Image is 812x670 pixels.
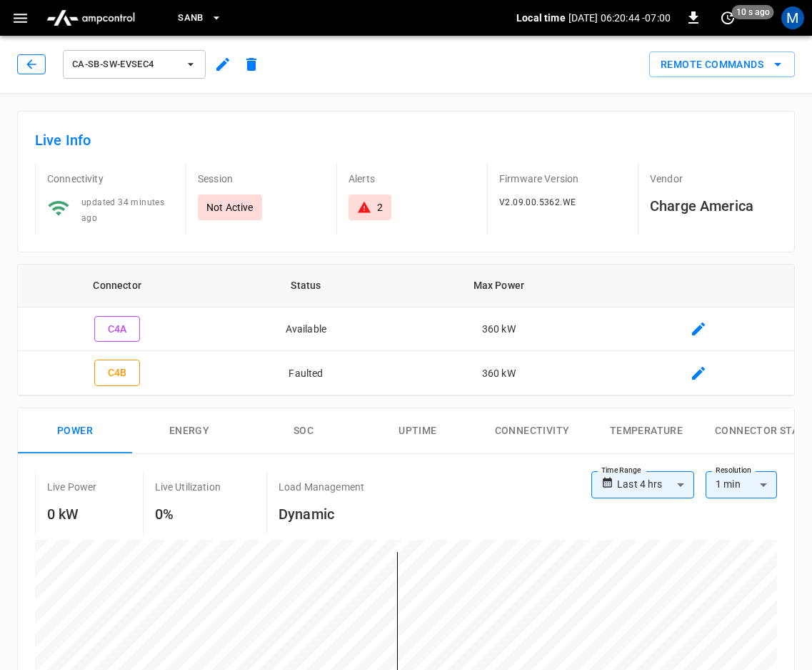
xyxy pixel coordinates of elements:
h6: 0 kW [47,503,97,526]
td: Faulted [216,351,395,395]
button: Power [18,408,132,454]
div: Last 4 hrs [617,471,694,498]
button: C4A [94,316,140,343]
p: Connectivity [47,172,174,186]
td: 360 kW [396,351,603,395]
span: 10 s ago [732,5,774,19]
span: V2.09.00.5362.WE [499,197,576,207]
img: ampcontrol.io logo [41,4,141,31]
label: Resolution [716,465,751,476]
div: profile-icon [781,6,804,29]
th: Connector [18,265,216,307]
button: set refresh interval [716,6,739,29]
span: updated 34 minutes ago [81,197,164,223]
div: 1 min [706,471,777,498]
p: Live Power [47,480,97,494]
button: ca-sb-sw-evseC4 [63,50,206,79]
p: Firmware Version [499,172,626,186]
h6: 0% [155,503,221,526]
td: Available [216,307,395,352]
td: 360 kW [396,307,603,352]
th: Max Power [396,265,603,307]
button: Connectivity [475,408,589,454]
h6: Live Info [35,129,777,152]
button: C4B [94,360,140,386]
p: [DATE] 06:20:44 -07:00 [568,11,671,25]
p: Session [198,172,325,186]
span: ca-sb-sw-evseC4 [72,56,178,73]
p: Live Utilization [155,480,221,494]
p: Local time [516,11,566,25]
button: Uptime [361,408,475,454]
span: SanB [178,10,204,26]
h6: Charge America [650,194,777,217]
p: Not Active [206,200,254,215]
button: SanB [172,4,228,32]
label: Time Range [601,465,641,476]
div: remote commands options [649,51,795,78]
p: Load Management [279,480,364,494]
button: Temperature [589,408,703,454]
button: Energy [132,408,246,454]
button: Remote Commands [649,51,795,78]
th: Status [216,265,395,307]
table: connector table [18,265,794,395]
p: Vendor [650,172,777,186]
p: Alerts [349,172,476,186]
div: 2 [377,200,383,215]
h6: Dynamic [279,503,364,526]
button: SOC [246,408,361,454]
